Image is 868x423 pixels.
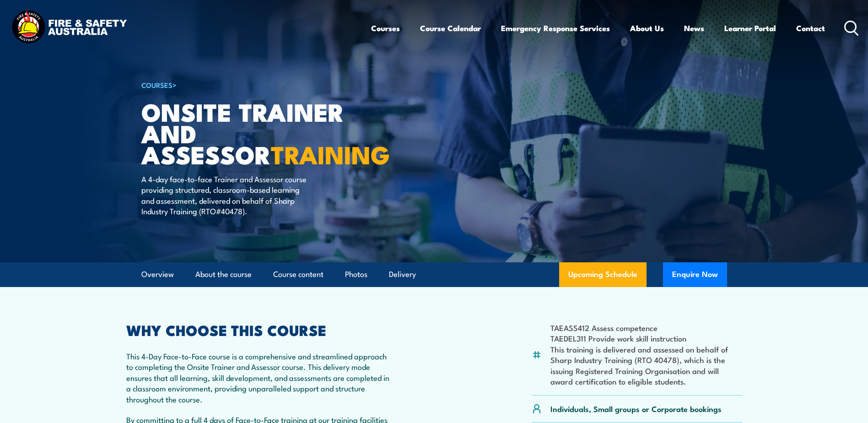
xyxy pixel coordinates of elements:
a: Emergency Response Services [501,16,610,40]
button: Enquire Now [663,262,727,287]
a: About Us [630,16,664,40]
p: A 4-day face-to-face Trainer and Assessor course providing structured, classroom-based learning a... [141,174,308,217]
p: Individuals, Small groups or Corporate bookings [550,403,722,414]
a: COURSES [141,80,173,90]
a: Overview [141,262,174,287]
a: Photos [345,262,367,287]
h1: Onsite Trainer and Assessor [141,101,367,165]
p: This 4-Day Face-to-Face course is a comprehensive and streamlined approach to completing the Onsi... [126,351,394,404]
h6: > [141,79,367,90]
li: TAEASS412 Assess competence [550,322,742,333]
a: Courses [371,16,400,40]
a: About the course [195,262,252,287]
li: TAEDEL311 Provide work skill instruction [550,333,742,343]
a: Course Calendar [420,16,481,40]
li: This training is delivered and assessed on behalf of Sharp Industry Training (RTO 40478), which i... [550,344,742,387]
a: Upcoming Schedule [559,262,647,287]
a: Contact [796,16,825,40]
a: Delivery [389,262,416,287]
h2: WHY CHOOSE THIS COURSE [126,323,394,336]
a: News [684,16,704,40]
a: Course content [273,262,323,287]
a: Learner Portal [724,16,776,40]
strong: TRAINING [271,135,390,173]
